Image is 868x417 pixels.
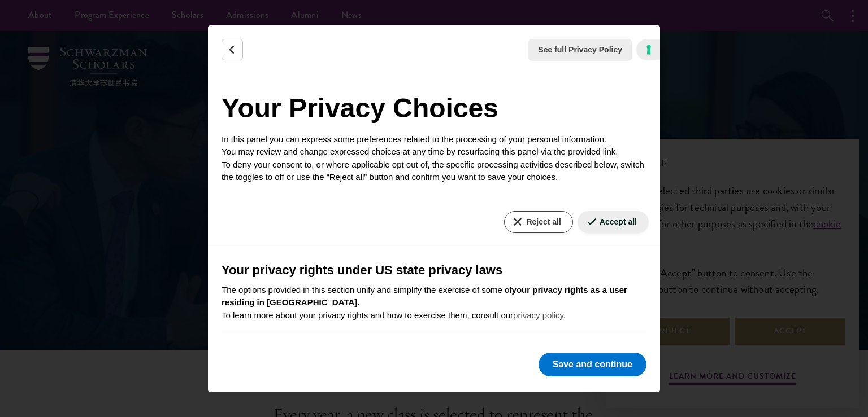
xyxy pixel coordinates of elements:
[539,353,646,376] button: Save and continue
[636,39,660,60] a: iubenda - Cookie Policy and Cookie Compliance Management
[222,285,627,308] b: your privacy rights as a user residing in [GEOGRAPHIC_DATA].
[504,211,572,233] button: Reject all
[578,211,649,233] button: Accept all
[222,39,243,60] button: Back
[222,133,646,184] p: In this panel you can express some preferences related to the processing of your personal informa...
[222,88,646,129] h2: Your Privacy Choices
[513,310,563,320] a: privacy policy
[222,261,646,279] h3: Your privacy rights under US state privacy laws
[222,284,646,322] p: The options provided in this section unify and simplify the exercise of some of To learn more abo...
[538,44,622,56] span: See full Privacy Policy
[528,39,632,61] button: See full Privacy Policy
